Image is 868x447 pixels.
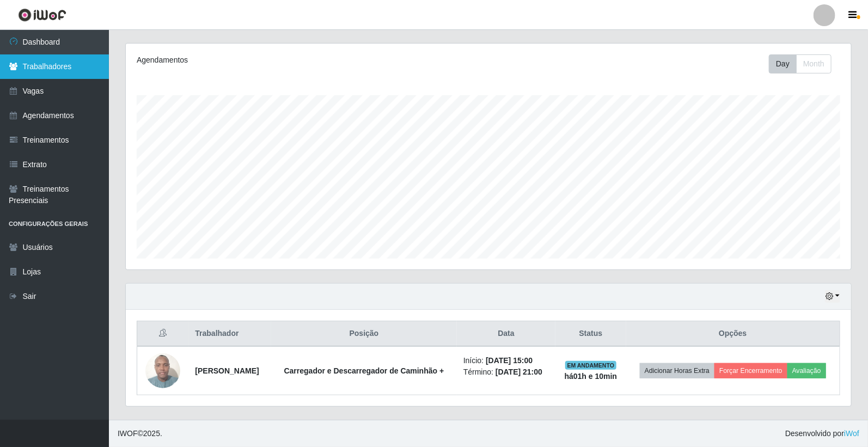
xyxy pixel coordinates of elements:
span: IWOF [118,429,138,438]
strong: [PERSON_NAME] [195,366,259,375]
span: Desenvolvido por [785,428,859,439]
button: Month [796,54,832,74]
div: First group [769,54,832,74]
li: Início: [463,355,549,366]
time: [DATE] 15:00 [486,356,533,365]
th: Status [555,321,626,347]
th: Opções [626,321,840,347]
th: Trabalhador [188,321,271,347]
a: iWof [844,429,859,438]
div: Toolbar with button groups [769,54,840,74]
li: Término: [463,366,549,378]
strong: há 01 h e 10 min [565,372,618,381]
span: © 2025 . [118,428,162,439]
th: Posição [271,321,457,347]
button: Avaliação [787,363,826,378]
button: Forçar Encerramento [714,363,787,378]
button: Day [769,54,797,74]
div: Agendamentos [137,54,420,66]
strong: Carregador e Descarregador de Caminhão + [284,366,444,375]
time: [DATE] 21:00 [496,368,542,376]
img: 1746382932878.jpeg [145,347,180,394]
th: Data [457,321,555,347]
button: Adicionar Horas Extra [640,363,714,378]
img: CoreUI Logo [18,8,66,22]
span: EM ANDAMENTO [565,361,617,370]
